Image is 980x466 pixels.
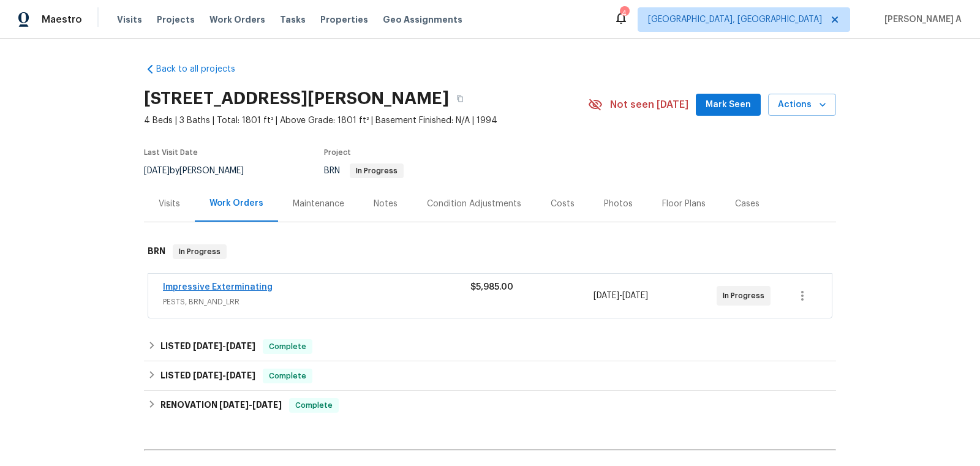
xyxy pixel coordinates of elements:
[193,371,255,380] span: -
[193,342,255,350] span: -
[144,92,449,105] h2: [STREET_ADDRESS][PERSON_NAME]
[610,99,688,111] span: Not seen [DATE]
[778,97,826,113] span: Actions
[144,232,836,271] div: BRN In Progress
[160,398,282,413] h6: RENOVATION
[219,400,282,409] span: -
[226,371,255,380] span: [DATE]
[160,369,255,383] h6: LISTED
[144,361,836,391] div: LISTED [DATE]-[DATE]Complete
[662,198,706,210] div: Floor Plans
[144,115,588,127] span: 4 Beds | 3 Baths | Total: 1801 ft² | Above Grade: 1801 ft² | Basement Finished: N/A | 1994
[290,399,337,412] span: Complete
[324,149,351,156] span: Project
[351,167,402,175] span: In Progress
[449,88,471,110] button: Copy Address
[157,13,195,26] span: Projects
[768,94,836,116] button: Actions
[193,371,222,380] span: [DATE]
[144,63,262,75] a: Back to all projects
[696,94,761,116] button: Mark Seen
[163,296,470,308] span: PESTS, BRN_AND_LRR
[320,13,368,26] span: Properties
[880,13,962,26] span: [PERSON_NAME] A
[735,198,759,210] div: Cases
[374,198,398,210] div: Notes
[144,332,836,361] div: LISTED [DATE]-[DATE]Complete
[144,163,258,178] div: by [PERSON_NAME]
[280,15,306,24] span: Tasks
[594,291,619,300] span: [DATE]
[293,198,344,210] div: Maintenance
[427,198,521,210] div: Condition Adjustments
[706,97,751,113] span: Mark Seen
[160,339,255,354] h6: LISTED
[470,283,513,291] span: $5,985.00
[148,244,165,259] h6: BRN
[622,291,648,300] span: [DATE]
[163,283,273,291] a: Impressive Exterminating
[144,167,170,175] span: [DATE]
[174,246,225,258] span: In Progress
[264,340,311,353] span: Complete
[209,13,265,26] span: Work Orders
[324,167,404,175] span: BRN
[723,290,769,302] span: In Progress
[252,400,282,409] span: [DATE]
[551,198,575,210] div: Costs
[264,370,311,382] span: Complete
[604,198,633,210] div: Photos
[226,342,255,350] span: [DATE]
[219,400,249,409] span: [DATE]
[620,7,628,20] div: 4
[594,290,648,302] span: -
[383,13,462,26] span: Geo Assignments
[42,13,82,26] span: Maestro
[117,13,142,26] span: Visits
[144,149,198,156] span: Last Visit Date
[159,198,180,210] div: Visits
[209,197,263,209] div: Work Orders
[144,391,836,420] div: RENOVATION [DATE]-[DATE]Complete
[648,13,822,26] span: [GEOGRAPHIC_DATA], [GEOGRAPHIC_DATA]
[193,342,222,350] span: [DATE]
